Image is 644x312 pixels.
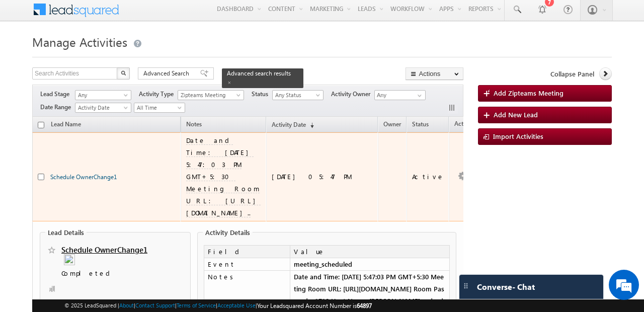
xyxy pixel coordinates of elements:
span: Lead Stage [40,90,73,99]
span: Collapse Panel [550,69,594,79]
span: Manage Activities [32,34,127,50]
td: Value [290,245,450,258]
span: Completed [61,269,151,279]
a: Status [407,119,434,132]
span: Activity Type [139,90,178,99]
span: Your Leadsquared Account Number is [257,302,372,309]
td: Event [204,258,290,271]
span: Owner [383,120,401,128]
span: Zipteams Meeting [178,91,239,100]
img: Search [121,70,126,75]
span: Activity Date [75,103,128,112]
input: Check all records [38,122,44,128]
span: Status [252,90,272,99]
span: Activity Owner [331,90,374,99]
a: Any Status [272,90,324,100]
span: All Time [134,103,182,112]
a: All Time [134,103,185,113]
legend: Activity Details [203,228,253,237]
span: Add Zipteams Meeting [494,89,563,97]
a: Show All Items [412,91,425,101]
td: Date and Time: [DATE] 5:47:03 PM GMT+5:30 Meeting Room URL: [URL][DOMAIN_NAME] Room Passcode: 171... [290,271,450,307]
input: Type to Search [374,90,426,100]
img: zip.png [64,254,75,265]
span: Status [412,120,429,128]
a: Zipteams Meeting [178,90,244,100]
a: Contact Support [135,302,175,308]
td: Notes [204,271,290,307]
span: 64897 [357,302,372,309]
a: Activity Date(sorted descending) [267,119,319,132]
a: Schedule OwnerChange1 [50,173,117,181]
a: About [119,302,134,308]
a: Schedule OwnerChange1 [61,245,147,255]
span: Any [75,91,128,100]
a: Any [75,90,131,100]
a: Terms of Service [177,302,216,308]
span: Advanced search results [227,69,291,77]
span: Advanced Search [143,69,192,78]
td: meeting_scheduled [290,258,450,271]
td: Field [204,245,290,258]
span: Import Activities [493,132,543,140]
span: © 2025 LeadSquared | | | | | [64,301,372,310]
span: Notes [181,119,207,132]
span: Add New Lead [494,110,538,119]
span: (sorted descending) [306,121,314,129]
div: Active [412,172,444,181]
span: Lead Name [46,119,86,132]
span: Converse - Chat [477,282,535,291]
a: Activity Date [75,103,131,113]
a: Acceptable Use [217,302,256,308]
span: Actions [449,118,479,131]
legend: Lead Details [45,228,87,237]
button: Actions [406,67,463,80]
span: Any Status [273,91,320,100]
span: Date and Time: [DATE] 5:47:03 PM GMT+5:30 Meeting Room URL: [URL][DOMAIN_NAME].. [186,136,261,217]
span: Date Range [40,103,75,112]
td: [DATE] 05:47 PM [266,132,378,221]
img: carter-drag [462,282,470,290]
